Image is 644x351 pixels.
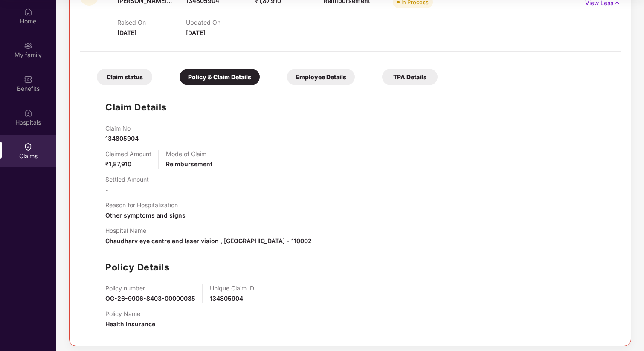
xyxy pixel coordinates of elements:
p: Claim No [105,125,139,132]
div: Policy & Claim Details [180,69,260,85]
div: TPA Details [382,69,438,85]
span: 134805904 [210,295,243,302]
div: Employee Details [287,69,355,85]
p: Unique Claim ID [210,284,254,292]
img: svg+xml;base64,PHN2ZyBpZD0iQmVuZWZpdHMiIHhtbG5zPSJodHRwOi8vd3d3LnczLm9yZy8yMDAwL3N2ZyIgd2lkdGg9Ij... [24,75,32,84]
p: Settled Amount [105,176,149,183]
span: OG-26-9906-8403-00000085 [105,295,195,302]
p: Policy number [105,284,195,292]
p: Reason for Hospitalization [105,201,186,209]
p: Policy Name [105,310,155,317]
span: Chaudhary eye centre and laser vision , [GEOGRAPHIC_DATA] - 110002 [105,237,312,244]
span: [DATE] [186,29,205,36]
h1: Policy Details [105,260,169,274]
p: Claimed Amount [105,150,151,157]
img: svg+xml;base64,PHN2ZyBpZD0iSG9zcGl0YWxzIiB4bWxucz0iaHR0cDovL3d3dy53My5vcmcvMjAwMC9zdmciIHdpZHRoPS... [24,109,32,117]
span: ₹1,87,910 [105,160,131,168]
span: - [105,186,108,193]
span: Health Insurance [105,320,155,328]
img: svg+xml;base64,PHN2ZyBpZD0iSG9tZSIgeG1sbnM9Imh0dHA6Ly93d3cudzMub3JnLzIwMDAvc3ZnIiB3aWR0aD0iMjAiIG... [24,8,32,16]
img: svg+xml;base64,PHN2ZyBpZD0iQ2xhaW0iIHhtbG5zPSJodHRwOi8vd3d3LnczLm9yZy8yMDAwL3N2ZyIgd2lkdGg9IjIwIi... [24,142,32,151]
span: 134805904 [105,135,139,142]
span: [DATE] [117,29,136,36]
div: Claim status [97,69,152,85]
h1: Claim Details [105,100,167,114]
p: Hospital Name [105,227,312,234]
span: Other symptoms and signs [105,212,186,219]
span: Reimbursement [166,160,212,168]
p: Raised On [117,19,186,26]
p: Mode of Claim [166,150,212,157]
p: Updated On [186,19,255,26]
img: svg+xml;base64,PHN2ZyB3aWR0aD0iMjAiIGhlaWdodD0iMjAiIHZpZXdCb3g9IjAgMCAyMCAyMCIgZmlsbD0ibm9uZSIgeG... [24,41,32,50]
